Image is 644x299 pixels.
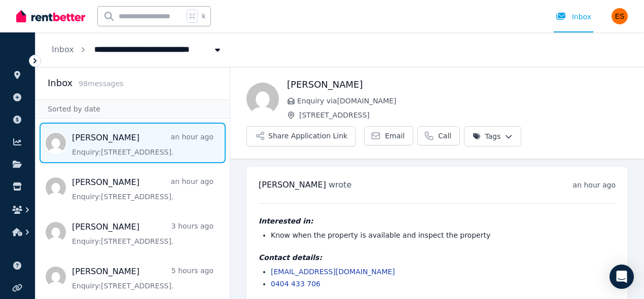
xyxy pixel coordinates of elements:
[79,80,123,88] span: 98 message s
[271,268,395,276] a: [EMAIL_ADDRESS][DOMAIN_NAME]
[259,252,616,263] h4: Contact details:
[329,180,351,190] span: wrote
[35,99,230,119] div: Sorted by date
[48,76,73,90] h2: Inbox
[52,45,74,54] a: Inbox
[259,216,616,226] h4: Interested in:
[72,266,213,291] a: [PERSON_NAME]5 hours agoEnquiry:[STREET_ADDRESS].
[271,280,320,288] a: 0404 433 706
[556,12,591,22] div: Inbox
[72,132,213,157] a: [PERSON_NAME]an hour agoEnquiry:[STREET_ADDRESS].
[417,126,460,145] a: Call
[612,8,628,24] img: Evangeline Samoilov
[246,83,279,115] img: Sadikshya karki
[35,32,239,67] nav: Breadcrumb
[385,131,405,141] span: Email
[610,265,634,289] div: Open Intercom Messenger
[72,221,213,246] a: [PERSON_NAME]3 hours agoEnquiry:[STREET_ADDRESS].
[271,230,616,240] li: Know when the property is available and inspect the property
[473,131,500,141] span: Tags
[259,180,326,190] span: [PERSON_NAME]
[464,126,521,146] button: Tags
[573,181,616,189] time: an hour ago
[16,9,85,24] img: RentBetter
[72,176,213,202] a: [PERSON_NAME]an hour agoEnquiry:[STREET_ADDRESS].
[202,12,205,20] span: k
[287,78,628,92] h1: [PERSON_NAME]
[297,96,628,106] span: Enquiry via [DOMAIN_NAME]
[299,110,628,120] span: [STREET_ADDRESS]
[246,126,356,146] button: Share Application Link
[364,126,413,145] a: Email
[438,131,451,141] span: Call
